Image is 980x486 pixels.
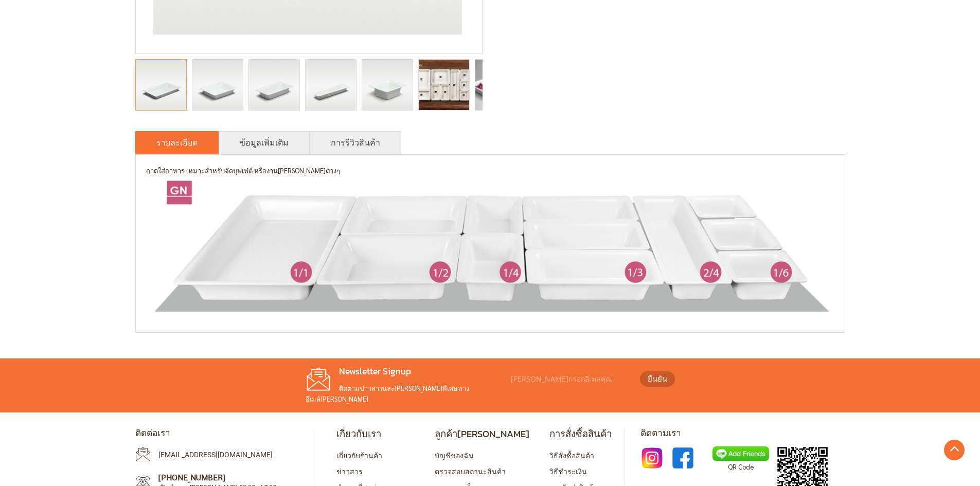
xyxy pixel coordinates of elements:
img: ถาดบุฟเฟ่ต์ GN Slim (สูง 6.5 cm.) [249,60,299,110]
img: ถาดบุฟเฟ่ต์ GN Slim (สูง 6.5 cm.) [306,60,356,110]
p: ติดตามข่าวสารและ[PERSON_NAME]พิเศษทางอีเมล์[PERSON_NAME] [306,383,506,405]
div: ถาดใส่อาหาร เหมาะสำหรับจัดบุฟเฟ่ต์ หรืองาน[PERSON_NAME]ต่างๆ [146,165,834,317]
h4: ลูกค้า[PERSON_NAME] [435,428,529,440]
a: [PHONE_NUMBER] [158,472,225,482]
div: ถาดบุฟเฟ่ต์ GN Slim (สูง 6.5 cm.) [135,54,192,116]
h4: ติดต่อเรา [135,428,305,439]
img: ถาดบุฟเฟ่ต์ GN Slim (สูง 6.5 cm.) [192,60,243,110]
h4: Newsletter Signup [306,366,506,377]
a: วิธีชำระเงิน [549,466,587,476]
a: วิธีสั่งซื้อสินค้า [549,451,594,460]
h4: ติดตามเรา [640,428,845,439]
div: ถาดบุฟเฟ่ต์ GN Slim (สูง 6.5 cm.) [305,54,362,116]
span: ยืนยัน [648,373,667,385]
img: Gn pan, food pan, food serving tray, melamine gastronorm, gastronorm foor pans, gastronorm tray s... [408,60,479,110]
a: ข้อมูลเพิ่มเติม [240,136,289,149]
div: ถาดบุฟเฟ่ต์ GN Slim (สูง 6.5 cm.) [192,54,248,116]
div: ถาดบุฟเฟ่ต์ GN Slim (สูง 6.5 cm.) [362,54,418,116]
h4: เกี่ยวกับเรา [336,428,415,440]
a: การรีวิวสินค้า [331,136,380,149]
a: ข่าวสาร [336,466,363,476]
img: ถาดบุฟเฟ่ต์ GN Slim (สูง 6.5 cm.) [362,60,413,110]
div: ถาดบุฟเฟ่ต์ GN Slim (สูง 6.5 cm.) [248,54,305,116]
a: ตรวจสอบสถานะสินค้า [435,466,506,476]
a: บัญชีของฉัน [435,451,474,460]
button: ยืนยัน [640,371,675,387]
a: เกี่ยวกับร้านค้า [336,451,382,460]
h4: การสั่งซื้อสินค้า [549,428,612,440]
a: Go to Top [944,440,965,460]
div: Gn pan, food pan, food serving tray, melamine gastronorm, gastronorm foor pans, gastronorm tray s... [418,54,475,116]
a: รายละเอียด [156,136,198,149]
p: QR Code [712,461,769,473]
a: [EMAIL_ADDRESS][DOMAIN_NAME] [158,451,273,459]
div: Gn pan, food pan, food serving tray, melamine gastronorm, gastronorm foor pans, gastronorm tray s... [475,54,531,116]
